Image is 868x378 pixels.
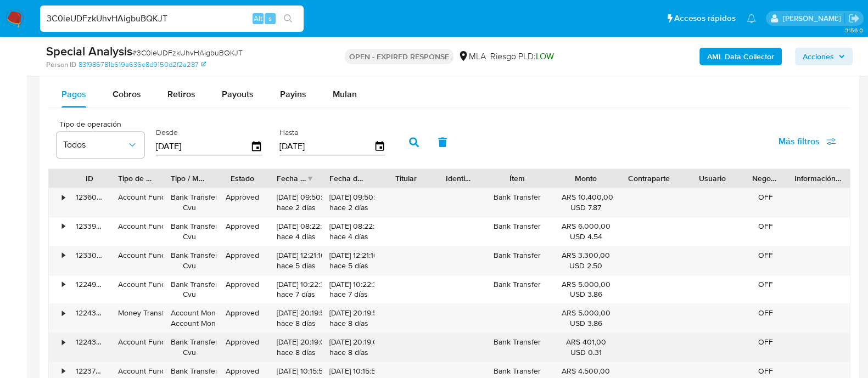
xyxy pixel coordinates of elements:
[40,12,304,26] input: Buscar usuario o caso...
[132,47,243,58] span: # 3C0ieUDFzkUhvHAigbuBQKJT
[490,50,554,63] span: Riesgo PLD:
[699,48,782,65] button: AML Data Collector
[345,49,453,64] p: OPEN - EXPIRED RESPONSE
[79,60,206,70] a: 83f986781b619a636e8d9150d2f2a287
[277,11,299,26] button: search-icon
[848,13,860,24] a: Salir
[747,14,756,23] a: Notificaciones
[707,48,774,65] b: AML Data Collector
[803,48,834,65] span: Acciones
[268,13,272,24] span: s
[674,13,736,24] span: Accesos rápidos
[536,50,554,63] span: LOW
[795,48,853,65] button: Acciones
[782,13,844,24] p: martin.degiuli@mercadolibre.com
[844,26,863,35] span: 3.156.0
[458,50,486,63] div: MLA
[46,60,76,70] b: Person ID
[46,42,132,60] b: Special Analysis
[254,13,262,24] span: Alt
